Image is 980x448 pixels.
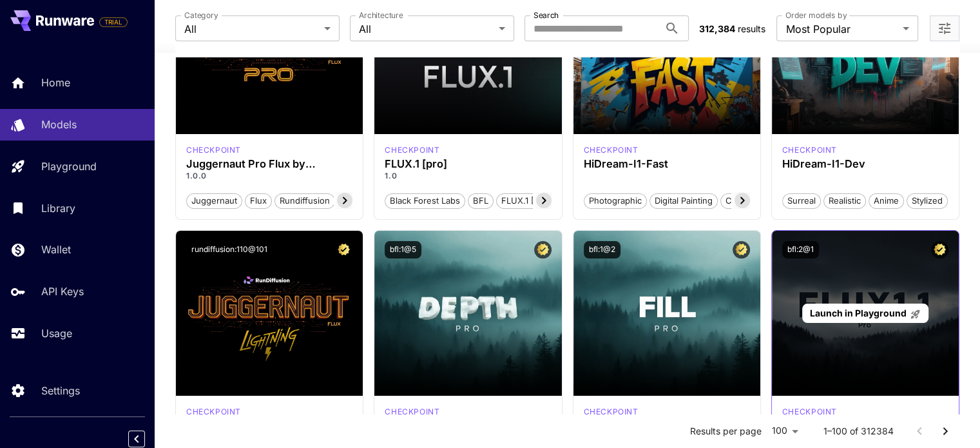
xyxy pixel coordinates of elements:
[869,195,903,208] span: Anime
[823,192,866,209] button: Realistic
[186,144,241,156] p: checkpoint
[932,418,958,444] button: Go to next page
[359,10,403,21] label: Architecture
[41,159,97,174] p: Playground
[931,241,948,258] button: Certified Model – Vetted for best performance and includes a commercial license.
[385,195,465,208] span: Black Forest Labs
[907,195,947,208] span: Stylized
[869,192,904,209] button: Anime
[41,326,72,341] p: Usage
[41,75,70,90] p: Home
[533,10,559,21] label: Search
[186,170,352,182] p: 1.0.0
[385,158,551,170] h3: FLUX.1 [pro]
[41,242,71,257] p: Wallet
[785,10,847,21] label: Order models by
[385,406,439,418] div: fluxpro
[41,383,80,398] p: Settings
[534,241,552,258] button: Certified Model – Vetted for best performance and includes a commercial license.
[733,241,750,258] button: Certified Model – Vetted for best performance and includes a commercial license.
[802,304,928,324] a: Launch in Playground
[41,200,75,216] p: Library
[186,406,241,418] p: checkpoint
[41,117,77,132] p: Models
[187,195,242,208] span: juggernaut
[186,406,241,418] div: FLUX.1 D
[468,195,493,208] span: BFL
[186,192,242,209] button: juggernaut
[782,241,819,258] button: bfl:2@1
[275,195,334,208] span: rundiffusion
[385,144,439,156] div: fluxpro
[584,144,639,156] div: HiDream Fast
[184,10,218,21] label: Category
[907,192,948,209] button: Stylized
[99,14,128,30] span: Add your payment card to enable full platform functionality.
[584,158,750,170] h3: HiDream-I1-Fast
[496,192,556,209] button: FLUX.1 [pro]
[782,158,948,170] h3: HiDream-I1-Dev
[468,192,494,209] button: BFL
[274,192,335,209] button: rundiffusion
[385,144,439,156] p: checkpoint
[186,241,273,258] button: rundiffusion:110@101
[782,192,821,209] button: Surreal
[245,195,271,208] span: flux
[690,425,762,438] p: Results per page
[738,23,765,34] span: results
[650,195,717,208] span: Digital Painting
[782,406,837,418] p: checkpoint
[100,17,127,27] span: TRIAL
[782,144,837,156] p: checkpoint
[584,192,647,209] button: Photographic
[128,431,145,447] button: Collapse sidebar
[184,21,319,37] span: All
[937,21,952,37] button: Open more filters
[385,170,551,182] p: 1.0
[649,192,718,209] button: Digital Painting
[584,406,639,418] div: fluxpro
[186,144,241,156] div: FLUX.1 D
[699,23,735,34] span: 312,384
[584,406,639,418] p: checkpoint
[245,192,272,209] button: flux
[359,21,494,37] span: All
[385,192,465,209] button: Black Forest Labs
[823,425,894,438] p: 1–100 of 312384
[335,241,352,258] button: Certified Model – Vetted for best performance and includes a commercial license.
[809,307,906,318] span: Launch in Playground
[767,422,803,440] div: 100
[584,195,646,208] span: Photographic
[824,195,865,208] span: Realistic
[720,192,770,209] button: Cinematic
[785,21,898,37] span: Most Popular
[584,144,639,156] p: checkpoint
[721,195,769,208] span: Cinematic
[782,406,837,418] div: fluxpro
[497,195,555,208] span: FLUX.1 [pro]
[584,241,620,258] button: bfl:1@2
[783,195,820,208] span: Surreal
[41,284,84,299] p: API Keys
[782,144,837,156] div: HiDream Dev
[186,158,352,170] h3: Juggernaut Pro Flux by RunDiffusion
[385,406,439,418] p: checkpoint
[385,241,421,258] button: bfl:1@5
